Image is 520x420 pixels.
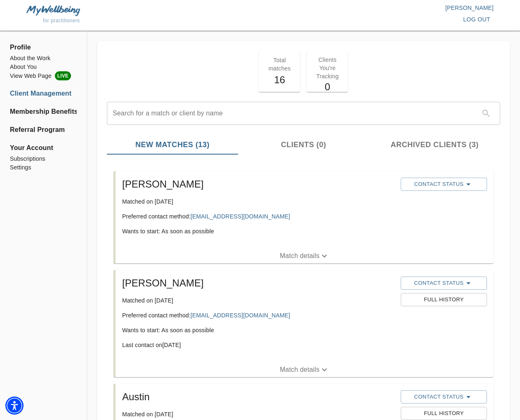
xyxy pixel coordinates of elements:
p: Wants to start: As soon as possible [122,227,394,235]
button: Full History [401,407,487,420]
a: View Web PageLIVE [10,71,77,80]
span: Contact Status [405,392,483,402]
button: Contact Status [401,390,487,404]
p: Total matches [264,56,295,73]
a: Referral Program [10,125,77,135]
div: Accessibility Menu [5,397,24,415]
p: Wants to start: As soon as possible [122,326,394,334]
span: Clients (0) [243,139,364,150]
p: [PERSON_NAME] [260,4,494,12]
button: Contact Status [401,277,487,290]
p: Preferred contact method: [122,311,394,319]
h5: [PERSON_NAME] [122,277,394,290]
a: [EMAIL_ADDRESS][DOMAIN_NAME] [191,312,290,319]
button: Contact Status [401,178,487,191]
p: Matched on [DATE] [122,410,394,418]
a: [EMAIL_ADDRESS][DOMAIN_NAME] [191,213,290,220]
button: Full History [401,293,487,306]
h5: Austin [122,390,394,404]
p: Clients You're Tracking [312,56,343,80]
span: Contact Status [405,278,483,288]
h5: 16 [264,73,295,87]
p: Last contact on [DATE] [122,341,394,349]
h5: [PERSON_NAME] [122,178,394,191]
a: Subscriptions [10,155,77,163]
span: Profile [10,42,77,52]
p: Matched on [DATE] [122,296,394,305]
span: Full History [405,409,483,418]
a: Membership Benefits [10,107,77,117]
button: log out [460,12,494,27]
span: log out [463,14,490,25]
a: Settings [10,163,77,172]
span: for practitioners [43,18,80,23]
span: Contact Status [405,179,483,189]
p: Matched on [DATE] [122,197,394,206]
img: MyWellbeing [26,5,80,16]
span: Your Account [10,143,77,153]
p: Preferred contact method: [122,212,394,221]
span: LIVE [55,71,71,80]
p: Match details [280,365,319,375]
button: Match details [116,362,494,377]
span: New Matches (13) [112,139,233,150]
h5: 0 [312,80,343,94]
span: Full History [405,295,483,305]
li: View Web Page [10,71,77,80]
span: Archived Clients (3) [374,139,495,150]
a: Client Management [10,89,77,99]
button: Match details [116,249,494,263]
a: About You [10,63,77,71]
a: About the Work [10,54,77,63]
p: Match details [280,251,319,261]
